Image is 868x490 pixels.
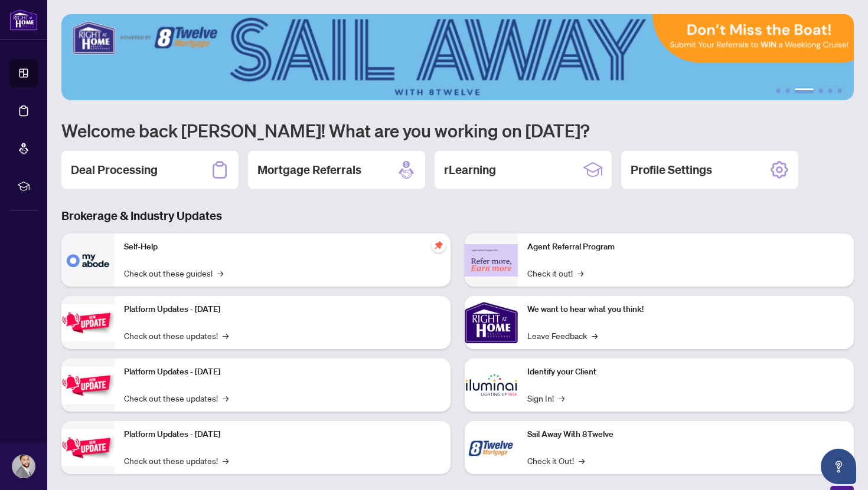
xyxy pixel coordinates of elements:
[61,304,115,341] img: Platform Updates - July 21, 2025
[527,241,844,254] p: Agent Referral Program
[592,329,598,342] span: →
[631,162,712,178] h2: Profile Settings
[821,449,856,484] button: Open asap
[785,88,790,93] button: 2
[444,162,496,178] h2: rLearning
[465,421,518,474] img: Sail Away With 8Twelve
[217,267,223,279] span: →
[527,329,598,342] a: Leave Feedback→
[61,429,115,466] img: Platform Updates - June 23, 2025
[527,392,564,405] a: Sign In!→
[223,454,229,467] span: →
[71,162,158,178] h2: Deal Processing
[124,366,441,379] p: Platform Updates - [DATE]
[124,267,223,279] a: Check out these guides!→
[577,267,583,279] span: →
[432,238,446,252] span: pushpin
[559,392,564,405] span: →
[828,88,833,93] button: 5
[61,119,854,142] h1: Welcome back [PERSON_NAME]! What are you working on [DATE]?
[9,9,38,31] img: logo
[837,88,842,93] button: 6
[124,303,441,316] p: Platform Updates - [DATE]
[61,208,854,224] h3: Brokerage & Industry Updates
[223,392,229,405] span: →
[465,244,518,277] img: Agent Referral Program
[61,367,115,404] img: Platform Updates - July 8, 2025
[465,296,518,349] img: We want to hear what you think!
[124,241,441,254] p: Self-Help
[527,366,844,379] p: Identify your Client
[527,428,844,441] p: Sail Away With 8Twelve
[579,454,585,467] span: →
[61,14,854,100] img: Slide 2
[12,455,35,478] img: Profile Icon
[124,428,441,441] p: Platform Updates - [DATE]
[124,392,229,405] a: Check out these updates!→
[527,303,844,316] p: We want to hear what you think!
[257,162,361,178] h2: Mortgage Referrals
[223,329,229,342] span: →
[795,88,814,93] button: 3
[527,267,583,279] a: Check it out!→
[465,359,518,412] img: Identify your Client
[124,454,229,467] a: Check out these updates!→
[776,88,781,93] button: 1
[818,88,823,93] button: 4
[61,234,115,287] img: Self-Help
[527,454,585,467] a: Check it Out!→
[124,329,229,342] a: Check out these updates!→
